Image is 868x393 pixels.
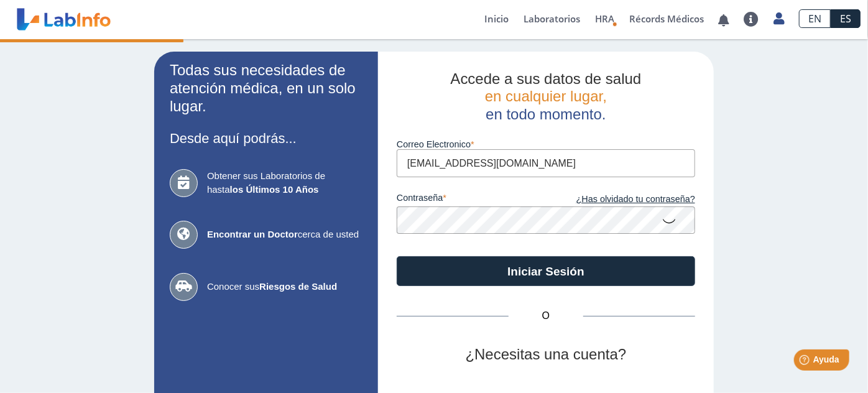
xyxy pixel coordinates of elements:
[757,344,854,379] iframe: Help widget launcher
[230,184,319,195] b: los Últimos 10 Años
[451,70,642,87] span: Accede a sus datos de salud
[485,88,607,104] span: en cualquier lugar,
[799,9,831,28] a: EN
[397,193,546,206] label: contraseña
[397,346,695,364] h2: ¿Necesitas una cuenta?
[546,193,695,206] a: ¿Has olvidado tu contraseña?
[170,62,362,115] h2: Todas sus necesidades de atención médica, en un solo lugar.
[397,256,695,286] button: Iniciar Sesión
[595,12,614,25] span: HRA
[831,9,861,28] a: ES
[397,139,695,149] label: Correo Electronico
[259,281,337,292] b: Riesgos de Salud
[207,229,298,239] b: Encontrar un Doctor
[170,131,362,146] h3: Desde aquí podrás...
[207,169,362,197] span: Obtener sus Laboratorios de hasta
[207,280,362,294] span: Conocer sus
[509,308,583,323] span: O
[207,228,362,242] span: cerca de usted
[486,106,606,123] span: en todo momento.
